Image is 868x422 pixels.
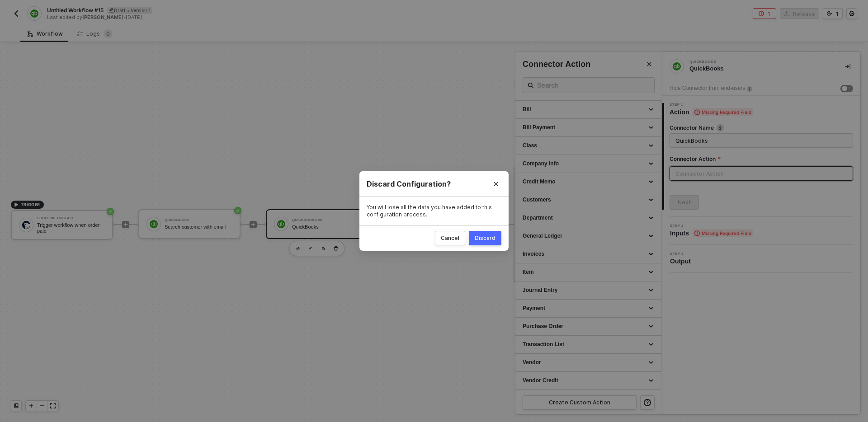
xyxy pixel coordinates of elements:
[367,204,501,218] div: You will lose all the data you have added to this configuration process.
[367,179,501,189] div: Discard Configuration?
[483,171,509,197] button: Close
[475,234,495,242] div: Discard
[469,231,501,245] button: Discard
[435,231,465,245] button: Cancel
[441,234,459,242] div: Cancel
